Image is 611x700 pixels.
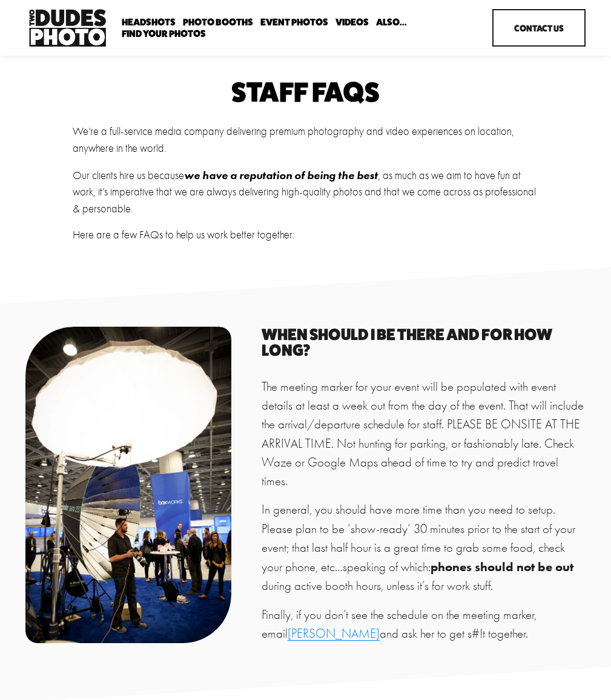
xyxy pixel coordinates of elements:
a: [PERSON_NAME] [288,626,380,641]
a: Videos [335,16,369,28]
a: folder dropdown [122,16,176,28]
em: we have a reputation of being the best [184,168,378,182]
p: Finally, if you don’t see the schedule on the meeting marker, email and ask her to get s#!t toget... [262,606,586,644]
span: Also... [376,18,407,27]
a: folder dropdown [122,28,206,39]
h3: When Should I Be There And For How Long? [262,327,586,358]
p: Our clients hire us because ; as much as we aim to have fun at work, it’s imperative that we are ... [73,167,538,218]
span: Photo Booths [183,18,253,27]
span: Headshots [122,18,176,27]
p: We’re a full-service media company delivering premium photography and video experiences on locati... [73,123,538,157]
p: Here are a few FAQs to help us work better together: [73,227,538,244]
span: Find Your Photos [122,29,206,39]
p: In general, you should have more time than you need to setup. Please plan to be ‘show-ready’ 30 m... [262,500,586,595]
a: folder dropdown [376,16,407,28]
h1: STAFF FAQS [73,79,538,105]
a: Contact Us [492,9,585,47]
a: Event Photos [260,16,328,28]
strong: phones should not be out [431,559,573,574]
p: The meeting marker for your event will be populated with event details at least a week out from t... [262,378,586,491]
a: folder dropdown [183,16,253,28]
img: Two Dudes Photo | Headshots, Portraits &amp; Photo Booths [25,6,109,50]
